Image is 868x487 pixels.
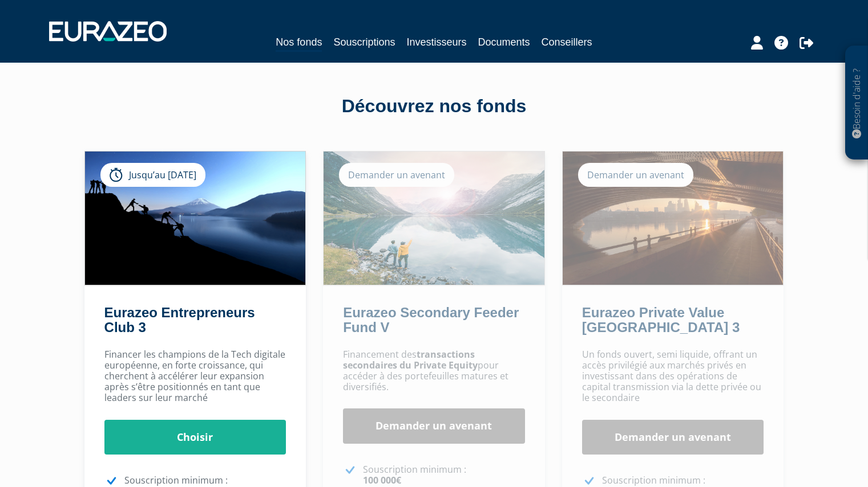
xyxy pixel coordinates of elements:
p: Souscription minimum : [363,464,525,486]
p: Un fonds ouvert, semi liquide, offrant un accès privilégié aux marchés privés en investissant dan... [582,349,764,404]
div: Jusqu’au [DATE] [100,163,205,187]
a: Conseillers [542,34,592,50]
a: Nos fonds [276,34,322,52]
p: Financer les champions de la Tech digitale européenne, en forte croissance, qui cherchent à accél... [104,349,286,404]
strong: transactions secondaires du Private Equity [343,348,478,371]
a: Demander un avenant [582,420,764,455]
a: Choisir [104,420,286,455]
img: 1732889491-logotype_eurazeo_blanc_rvb.png [49,21,167,42]
a: Eurazeo Secondary Feeder Fund V [343,305,519,335]
a: Eurazeo Entrepreneurs Club 3 [104,305,255,335]
strong: 100 000€ [363,474,401,486]
div: Découvrez nos fonds [109,93,760,120]
a: Eurazeo Private Value [GEOGRAPHIC_DATA] 3 [582,305,740,335]
div: Demander un avenant [339,163,454,187]
a: Demander un avenant [343,408,525,444]
div: Demander un avenant [578,163,693,187]
p: Financement des pour accéder à des portefeuilles matures et diversifiés. [343,349,525,393]
a: Documents [478,34,530,50]
a: Investisseurs [406,34,466,50]
a: Souscriptions [333,34,395,50]
img: Eurazeo Private Value Europe 3 [563,152,784,285]
img: Eurazeo Entrepreneurs Club 3 [85,152,306,285]
img: Eurazeo Secondary Feeder Fund V [324,152,544,285]
p: Besoin d'aide ? [850,52,863,154]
